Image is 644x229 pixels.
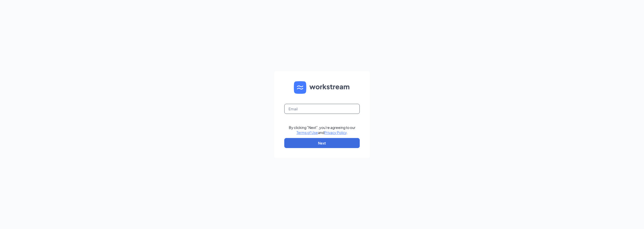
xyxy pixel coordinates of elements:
a: Terms of Use [297,130,318,135]
a: Privacy Policy [324,130,347,135]
img: WS logo and Workstream text [294,81,350,94]
input: Email [284,104,360,114]
button: Next [284,138,360,148]
div: By clicking "Next", you're agreeing to our and . [289,125,355,135]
